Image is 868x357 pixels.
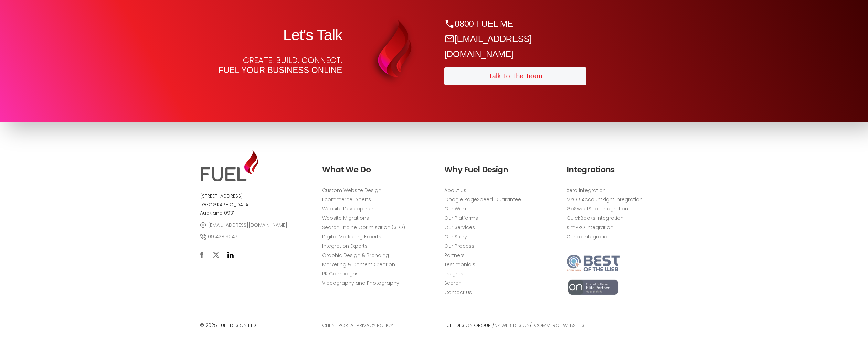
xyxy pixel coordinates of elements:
a: [EMAIL_ADDRESS][DOMAIN_NAME] [200,221,287,229]
a: Videography and Photography [322,280,399,287]
a: Website Development [322,205,377,213]
a: Partners [444,252,465,259]
a: Google PageSpeed Guarantee [444,196,521,203]
a: Insights [444,270,463,278]
a: Digital Marketing Experts [322,233,381,240]
a: Our Story [444,233,467,240]
a: Web Design Auckland [200,174,258,184]
a: Our Platforms [444,215,478,222]
p: Fuel Design group / / [444,321,668,330]
a: Integration Experts [322,242,368,250]
a: Our Services [444,224,475,231]
h3: Why Fuel Design [444,163,546,177]
a: Contact Us [444,289,472,296]
a: 09 428 3047 [200,232,237,241]
h2: Let's Talk [200,26,342,44]
a: Talk To The Team [444,67,586,85]
img: Best of the web [567,255,620,271]
a: Xero Integration [567,187,606,194]
a: Our Process [444,242,474,250]
a: Ecommerce Experts [322,196,371,203]
a: Custom Website Design [322,187,381,194]
a: NZ Web Design [494,322,530,329]
a: About us [444,187,466,194]
a: Facebook [195,248,209,262]
strong: Fuel your business online [218,65,342,75]
a: PR Campaigns [322,270,359,278]
a: [EMAIL_ADDRESS][DOMAIN_NAME] [444,34,532,59]
img: Oncord Elite Partners [567,279,620,296]
img: Website Design Auckland [366,20,424,77]
a: X (Twitter) [209,248,223,262]
a: PRIVACY POLICY [357,322,393,329]
img: Web Design Auckland [201,150,258,181]
a: Marketing & Content Creation [322,261,395,268]
a: QuickBooks Integration [567,215,624,222]
a: simPRO Integration [567,224,613,231]
h3: What We Do [322,163,424,177]
a: Website Migrations [322,215,369,222]
a: Graphic Design & Branding [322,252,389,259]
a: Client Portal [322,322,356,329]
p: Create. Build. Connect. [200,55,342,75]
h3: Integrations [567,163,668,177]
a: LinkedIn [224,248,237,262]
a: Search Engine Optimisation (SEO) [322,224,405,231]
a: Cliniko Integration [567,233,611,240]
a: Search [444,280,462,287]
p: © 2025 Fuel Design Ltd [200,321,301,330]
a: 0800 FUEL ME [444,19,513,29]
a: Our Work [444,205,467,213]
a: GoSweetSpot Integration [567,205,628,213]
p: [STREET_ADDRESS] [GEOGRAPHIC_DATA] Auckland 0931 [200,192,301,217]
p: | [322,321,424,330]
a: Testimonials [444,261,475,268]
a: eCommerce Websites [532,322,584,329]
a: MYOB AccountRight Integration [567,196,643,203]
